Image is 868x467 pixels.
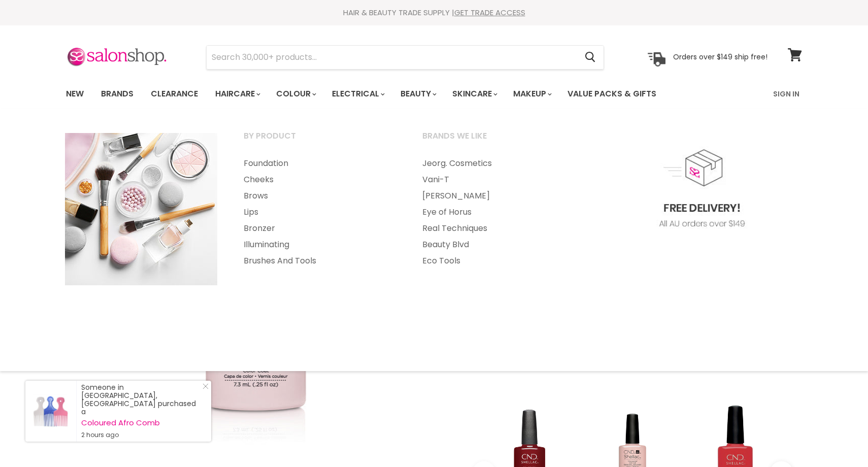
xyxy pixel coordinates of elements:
[53,8,815,18] div: HAIR & BEAUTY TRADE SUPPLY |
[231,172,408,188] a: Cheeks
[393,83,443,105] a: Beauty
[767,83,806,105] a: Sign In
[143,83,206,105] a: Clearance
[231,155,408,269] ul: Main menu
[454,7,525,18] a: GET TRADE ACCESS
[207,46,577,69] input: Search
[231,204,408,220] a: Lips
[231,220,408,237] a: Bronzer
[410,128,586,153] a: Brands we like
[410,188,586,204] a: [PERSON_NAME]
[269,83,322,105] a: Colour
[58,83,91,105] a: New
[198,383,209,393] a: Close Notification
[506,83,558,105] a: Makeup
[231,155,408,172] a: Foundation
[93,83,141,105] a: Brands
[203,383,209,389] svg: Close Icon
[231,188,408,204] a: Brows
[577,46,604,69] button: Search
[206,45,604,70] form: Product
[81,383,201,439] div: Someone in [GEOGRAPHIC_DATA], [GEOGRAPHIC_DATA] purchased a
[324,83,391,105] a: Electrical
[25,381,76,442] a: Visit product page
[817,419,858,457] iframe: Gorgias live chat messenger
[231,128,408,153] a: By Product
[53,79,815,109] nav: Main
[673,52,767,61] p: Orders over $149 ship free!
[410,155,586,172] a: Jeorg. Cosmetics
[231,237,408,253] a: Illuminating
[58,79,716,109] ul: Main menu
[208,83,266,105] a: Haircare
[81,419,201,427] a: Coloured Afro Comb
[560,83,664,105] a: Value Packs & Gifts
[410,253,586,269] a: Eco Tools
[445,83,504,105] a: Skincare
[410,220,586,237] a: Real Techniques
[410,172,586,188] a: Vani-T
[410,237,586,253] a: Beauty Blvd
[410,204,586,220] a: Eye of Horus
[410,155,586,269] ul: Main menu
[231,253,408,269] a: Brushes And Tools
[81,431,201,439] small: 2 hours ago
